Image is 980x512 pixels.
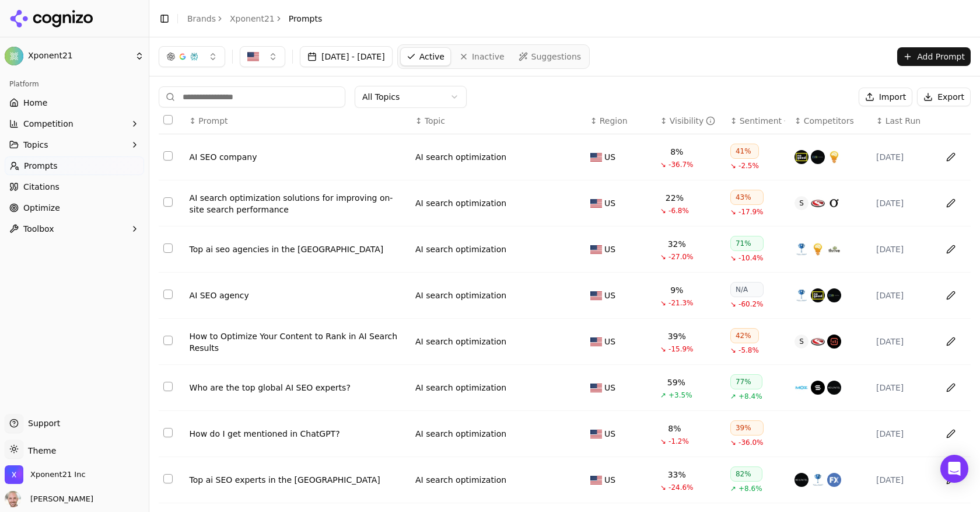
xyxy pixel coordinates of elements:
[415,197,506,209] a: AI search optimization
[942,148,960,166] button: Edit in sheet
[604,290,615,301] span: US
[5,198,144,217] a: Optimize
[604,336,615,347] span: US
[185,108,411,134] th: Prompt
[415,115,581,127] div: ↕Topic
[668,423,681,434] div: 8%
[190,243,406,255] a: Top ai seo agencies in the [GEOGRAPHIC_DATA]
[604,428,615,440] span: US
[827,150,841,164] img: smartsites
[190,382,406,393] div: Who are the top global AI SEO experts?
[163,243,173,253] button: Select row 3
[23,446,56,455] span: Theme
[190,474,406,486] a: Top ai SEO experts in the [GEOGRAPHIC_DATA]
[419,51,444,62] span: Active
[730,374,762,389] div: 77%
[190,115,406,127] div: ↕Prompt
[425,115,445,127] span: Topic
[163,290,173,299] button: Select row 4
[811,381,825,395] img: seer interactive
[415,290,506,301] div: AI search optimization
[190,192,406,215] a: AI search optimization solutions for improving on-site search performance
[942,332,960,351] button: Edit in sheet
[738,484,762,493] span: +8.6%
[942,286,960,305] button: Edit in sheet
[827,288,841,302] img: ewr digital
[660,206,666,215] span: ↘
[730,484,736,493] span: ↗
[415,243,506,255] a: AI search optimization
[660,160,666,169] span: ↘
[876,474,931,486] div: [DATE]
[827,473,841,487] img: webfx
[660,115,721,127] div: ↕Visibility
[726,108,790,134] th: sentiment
[5,75,144,93] div: Platform
[876,151,931,163] div: [DATE]
[415,382,506,393] a: AI search optimization
[5,220,144,238] button: Toolbox
[730,392,736,401] span: ↗
[827,242,841,256] img: thrive internet marketing agency
[730,346,736,355] span: ↘
[738,253,763,263] span: -10.4%
[26,494,93,504] span: [PERSON_NAME]
[163,428,173,437] button: Select row 7
[163,336,173,345] button: Select row 5
[794,242,808,256] img: ipullrank
[590,115,651,127] div: ↕Region
[730,328,759,343] div: 42%
[804,115,854,127] span: Competitors
[23,97,47,109] span: Home
[247,51,259,62] img: US
[590,476,602,485] img: US flag
[811,288,825,302] img: nogood
[668,344,693,354] span: -15.9%
[5,135,144,154] button: Topics
[660,344,666,354] span: ↘
[415,336,506,347] div: AI search optimization
[876,243,931,255] div: [DATE]
[23,202,60,214] span: Optimize
[590,153,602,162] img: US flag
[190,151,406,163] a: AI SEO company
[794,335,808,349] span: S
[730,115,785,127] div: ↕Sentiment
[827,381,841,395] img: neil patel
[23,417,60,429] span: Support
[5,491,93,507] button: Open user button
[590,384,602,392] img: US flag
[794,381,808,395] img: moz
[190,330,406,354] a: How to Optimize Your Content to Rank in AI Search Results
[738,392,762,401] span: +8.4%
[656,108,726,134] th: brandMentionRate
[668,160,693,169] span: -36.7%
[730,236,764,251] div: 71%
[660,437,666,446] span: ↘
[730,282,764,297] div: N/A
[590,337,602,346] img: US flag
[668,238,686,250] div: 32%
[5,47,23,65] img: Xponent21
[885,115,921,127] span: Last Run
[23,223,54,235] span: Toolbox
[871,108,936,134] th: Last Run
[811,473,825,487] img: ipullrank
[415,151,506,163] a: AI search optimization
[730,207,736,217] span: ↘
[730,420,764,436] div: 39%
[794,150,808,164] img: nogood
[730,144,759,159] div: 41%
[163,115,173,124] button: Select all rows
[187,14,216,23] a: Brands
[604,382,615,393] span: US
[415,474,506,486] a: AI search optimization
[668,391,692,400] span: +3.5%
[28,51,130,61] span: Xponent21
